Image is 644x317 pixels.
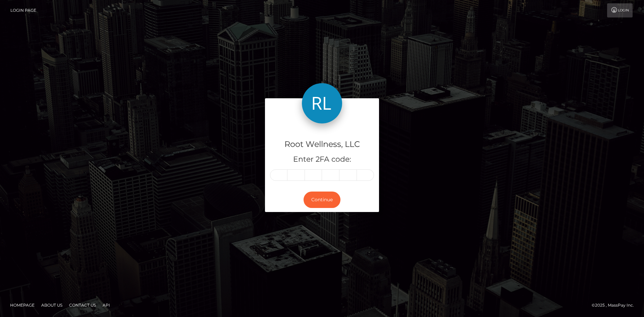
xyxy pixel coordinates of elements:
[607,3,633,17] a: Login
[302,83,342,123] img: Root Wellness, LLC
[592,302,639,309] div: © 2025 , MassPay Inc.
[39,300,65,310] a: About Us
[270,154,374,165] h5: Enter 2FA code:
[270,139,374,150] h4: Root Wellness, LLC
[304,192,340,208] button: Continue
[10,3,36,17] a: Login Page
[66,300,99,310] a: Contact Us
[7,300,37,310] a: Homepage
[100,300,113,310] a: API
